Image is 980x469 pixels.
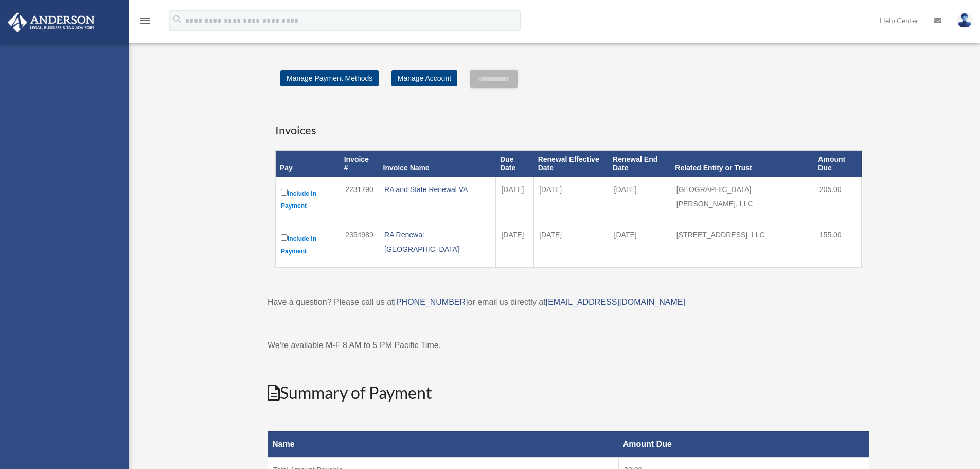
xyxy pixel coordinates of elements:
[276,151,340,177] th: Pay
[340,222,379,268] td: 2354989
[268,431,619,457] th: Name
[671,222,814,268] td: [STREET_ADDRESS], LLC
[394,298,468,306] a: [PHONE_NUMBER]
[5,12,98,32] img: Anderson Advisors Platinum Portal
[496,222,534,268] td: [DATE]
[268,381,869,405] h2: Summary of Payment
[619,431,869,457] th: Amount Due
[957,13,972,28] img: User Pic
[814,151,861,177] th: Amount Due
[268,338,869,353] p: We're available M-F 8 AM to 5 PM Pacific Time.
[340,151,379,177] th: Invoice #
[275,113,862,138] h3: Invoices
[281,234,288,241] input: Include in Payment
[281,187,334,212] label: Include in Payment
[280,70,379,86] a: Manage Payment Methods
[384,182,490,197] div: RA and State Renewal VA
[671,151,814,177] th: Related Entity or Trust
[534,151,609,177] th: Renewal Effective Date
[609,151,671,177] th: Renewal End Date
[546,298,685,306] a: [EMAIL_ADDRESS][DOMAIN_NAME]
[609,222,671,268] td: [DATE]
[534,177,609,222] td: [DATE]
[814,177,861,222] td: 205.00
[496,177,534,222] td: [DATE]
[139,18,151,27] a: menu
[534,222,609,268] td: [DATE]
[268,295,869,309] p: Have a question? Please call us at or email us directly at
[340,177,379,222] td: 2231790
[379,151,496,177] th: Invoice Name
[671,177,814,222] td: [GEOGRAPHIC_DATA][PERSON_NAME], LLC
[281,189,288,196] input: Include in Payment
[384,228,490,256] div: RA Renewal [GEOGRAPHIC_DATA]
[609,177,671,222] td: [DATE]
[496,151,534,177] th: Due Date
[391,70,457,86] a: Manage Account
[814,222,861,268] td: 155.00
[139,14,151,27] i: menu
[281,232,334,257] label: Include in Payment
[172,14,183,25] i: search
